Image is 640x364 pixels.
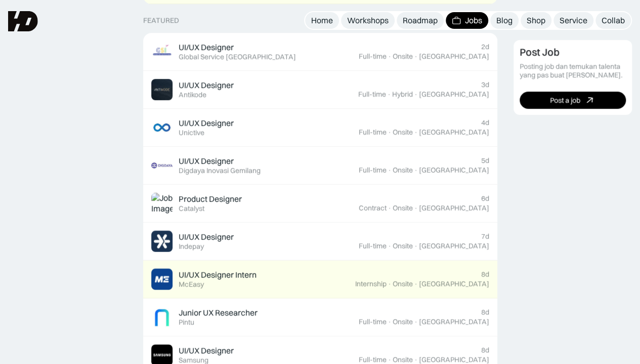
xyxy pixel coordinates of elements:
a: Home [305,12,339,29]
img: Job Image [151,117,173,138]
a: Workshops [341,12,395,29]
a: Jobs [446,12,488,29]
div: 2d [481,42,489,51]
div: · [388,204,392,212]
img: Job Image [151,41,173,62]
a: Job ImageProduct DesignerCatalyst6dContract·Onsite·[GEOGRAPHIC_DATA] [143,185,497,222]
div: 4d [481,118,489,127]
img: Job Image [151,79,173,100]
a: Shop [521,12,551,29]
div: UI/UX Designer [179,118,234,128]
img: Job Image [151,155,173,176]
div: · [388,166,392,174]
div: · [388,128,392,136]
div: · [414,280,418,288]
div: Internship [355,280,387,288]
div: Full-time [358,90,386,99]
a: Job ImageUI/UX DesignerUnictive4dFull-time·Onsite·[GEOGRAPHIC_DATA] [143,109,497,147]
div: Service [560,15,587,26]
div: 5d [481,156,489,165]
div: Onsite [393,280,413,288]
a: Blog [490,12,519,29]
div: · [388,355,392,364]
div: Catalyst [179,204,204,213]
div: [GEOGRAPHIC_DATA] [419,52,489,61]
div: · [388,242,392,250]
div: Post a job [550,96,580,105]
div: [GEOGRAPHIC_DATA] [419,242,489,250]
div: · [387,90,391,99]
div: 8d [481,346,489,354]
img: Job Image [151,306,173,328]
div: [GEOGRAPHIC_DATA] [419,280,489,288]
div: Onsite [393,204,413,212]
img: Job Image [151,231,173,252]
div: Full-time [359,242,387,250]
div: · [388,280,392,288]
div: Collab [602,15,625,26]
div: Full-time [359,52,387,61]
div: 8d [481,308,489,316]
div: Full-time [359,355,387,364]
div: 3d [481,80,489,89]
div: 6d [481,194,489,203]
div: · [414,355,418,364]
div: McEasy [179,280,204,289]
a: Service [553,12,593,29]
div: 7d [481,232,489,241]
a: Post a job [520,92,626,109]
a: Job ImageUI/UX Designer InternMcEasy8dInternship·Onsite·[GEOGRAPHIC_DATA] [143,260,497,298]
div: Contract [359,204,387,212]
div: Product Designer [179,194,242,204]
div: Full-time [359,128,387,136]
a: Job ImageUI/UX DesignerGlobal Service [GEOGRAPHIC_DATA]2dFull-time·Onsite·[GEOGRAPHIC_DATA] [143,33,497,71]
a: Job ImageUI/UX DesignerDigdaya Inovasi Gemilang5dFull-time·Onsite·[GEOGRAPHIC_DATA] [143,147,497,185]
div: · [388,317,392,326]
div: Posting job dan temukan talenta yang pas buat [PERSON_NAME]. [520,63,626,80]
div: Global Service [GEOGRAPHIC_DATA] [179,53,296,61]
div: Blog [496,15,513,26]
div: · [414,128,418,136]
div: · [414,317,418,326]
div: Workshops [347,15,389,26]
div: Shop [527,15,545,26]
div: Antikode [179,90,206,99]
div: · [414,242,418,250]
div: [GEOGRAPHIC_DATA] [419,166,489,174]
div: UI/UX Designer Intern [179,269,257,280]
div: Post Job [520,47,560,59]
div: · [388,52,392,61]
div: UI/UX Designer [179,345,234,356]
div: Home [311,15,333,26]
div: · [414,90,418,99]
div: Hybrid [392,90,413,99]
a: Job ImageJunior UX ResearcherPintu8dFull-time·Onsite·[GEOGRAPHIC_DATA] [143,298,497,336]
div: Onsite [393,128,413,136]
div: Junior UX Researcher [179,307,258,318]
div: · [414,204,418,212]
div: Full-time [359,317,387,326]
div: · [414,166,418,174]
div: UI/UX Designer [179,232,234,242]
div: [GEOGRAPHIC_DATA] [419,355,489,364]
div: Onsite [393,317,413,326]
div: [GEOGRAPHIC_DATA] [419,90,489,99]
div: Onsite [393,355,413,364]
div: Onsite [393,52,413,61]
div: Onsite [393,242,413,250]
div: Onsite [393,166,413,174]
div: 8d [481,270,489,279]
div: Full-time [359,166,387,174]
div: Roadmap [403,15,438,26]
div: Pintu [179,318,194,327]
a: Roadmap [397,12,444,29]
div: UI/UX Designer [179,156,234,166]
div: [GEOGRAPHIC_DATA] [419,317,489,326]
a: Job ImageUI/UX DesignerIndepay7dFull-time·Onsite·[GEOGRAPHIC_DATA] [143,222,497,260]
div: UI/UX Designer [179,80,234,90]
a: Job ImageUI/UX DesignerAntikode3dFull-time·Hybrid·[GEOGRAPHIC_DATA] [143,71,497,109]
div: [GEOGRAPHIC_DATA] [419,204,489,212]
div: Digdaya Inovasi Gemilang [179,166,261,175]
div: · [414,52,418,61]
a: Collab [595,12,631,29]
